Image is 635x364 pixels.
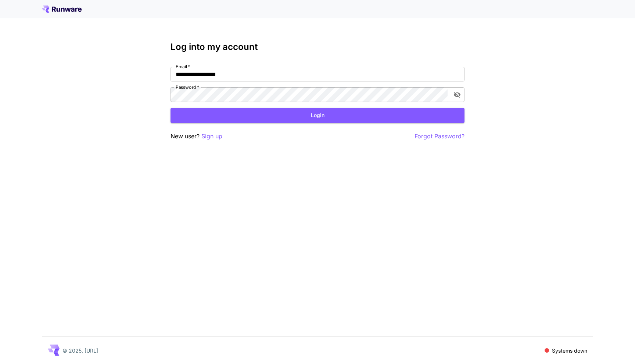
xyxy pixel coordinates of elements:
button: Sign up [201,132,222,141]
h3: Log into my account [171,42,464,52]
button: Login [171,108,464,123]
label: Password [176,84,199,90]
button: toggle password visibility [451,88,464,101]
p: New user? [171,132,222,141]
label: Email [176,63,190,70]
p: Systems down [552,347,587,354]
p: © 2025, [URL] [62,347,98,354]
button: Forgot Password? [415,132,464,141]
